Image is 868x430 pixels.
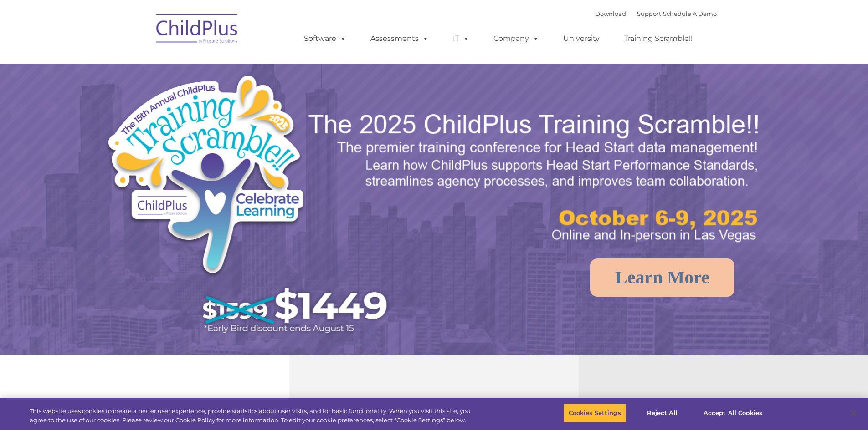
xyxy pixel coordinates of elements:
a: Download [595,10,626,17]
a: Schedule A Demo [663,10,717,17]
div: This website uses cookies to create a better user experience, provide statistics about user visit... [30,407,478,425]
button: Cookies Settings [564,404,626,423]
a: Support [637,10,661,17]
font: | [595,10,717,17]
button: Reject All [634,404,691,423]
button: Close [843,403,863,423]
a: IT [444,30,478,48]
a: Training Scramble!! [615,30,702,48]
a: Company [484,30,548,48]
a: Learn More [590,258,734,297]
img: ChildPlus by Procare Solutions [152,7,243,53]
a: University [554,30,609,48]
a: Assessments [361,30,438,48]
a: Software [295,30,355,48]
button: Accept All Cookies [699,404,767,423]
